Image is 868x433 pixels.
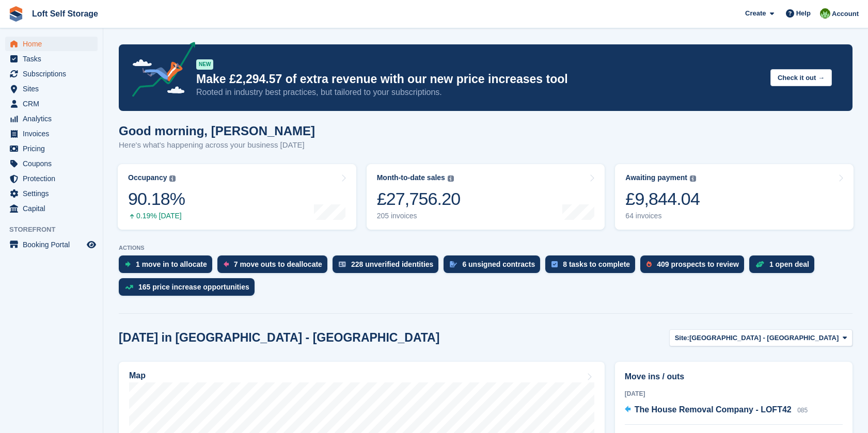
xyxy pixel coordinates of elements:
[138,283,249,291] div: 165 price increase opportunities
[745,8,766,19] span: Create
[119,278,260,301] a: 165 price increase opportunities
[169,175,176,182] img: icon-info-grey-7440780725fd019a000dd9b08b2336e03edf1995a4989e88bcd33f0948082b44.svg
[657,260,739,268] div: 409 prospects to review
[125,285,133,290] img: price_increase_opportunities-93ffe204e8149a01c8c9dc8f82e8f89637d9d84a8eef4429ea346261dce0b2c0.svg
[23,52,85,66] span: Tasks
[5,186,98,201] a: menu
[224,261,229,267] img: move_outs_to_deallocate_icon-f764333ba52eb49d3ac5e1228854f67142a1ed5810a6f6cc68b1a99e826820c5.svg
[625,404,808,417] a: The House Removal Company - LOFT42 085
[23,237,85,252] span: Booking Portal
[333,255,444,278] a: 228 unverified identities
[23,201,85,216] span: Capital
[796,8,811,19] span: Help
[797,407,808,414] span: 085
[625,212,700,220] div: 64 invoices
[377,188,461,210] div: £27,756.20
[448,175,454,182] img: icon-info-grey-7440780725fd019a000dd9b08b2336e03edf1995a4989e88bcd33f0948082b44.svg
[615,164,854,230] a: Awaiting payment £9,844.04 64 invoices
[196,72,762,87] p: Make £2,294.57 of extra revenue with our new price increases tool
[377,173,445,182] div: Month-to-date sales
[625,371,843,383] h2: Move ins / outs
[551,261,558,267] img: task-75834270c22a3079a89374b754ae025e5fb1db73e45f91037f5363f120a921f8.svg
[377,212,461,220] div: 205 invoices
[119,331,439,345] h2: [DATE] in [GEOGRAPHIC_DATA] - [GEOGRAPHIC_DATA]
[450,261,457,267] img: contract_signature_icon-13c848040528278c33f63329250d36e43548de30e8caae1d1a13099fd9432cc5.svg
[217,255,333,278] a: 7 move outs to deallocate
[23,111,85,126] span: Analytics
[832,9,859,19] span: Account
[5,156,98,171] a: menu
[28,5,102,22] a: Loft Self Storage
[196,87,762,98] p: Rooted in industry best practices, but tailored to your subscriptions.
[5,171,98,186] a: menu
[23,82,85,96] span: Sites
[23,186,85,201] span: Settings
[5,52,98,66] a: menu
[119,255,217,278] a: 1 move in to allocate
[23,97,85,111] span: CRM
[5,37,98,51] a: menu
[129,371,146,380] h2: Map
[820,8,830,19] img: James Johnson
[118,164,356,230] a: Occupancy 90.18% 0.19% [DATE]
[675,333,689,343] span: Site:
[5,111,98,126] a: menu
[625,389,843,398] div: [DATE]
[5,67,98,81] a: menu
[351,260,434,268] div: 228 unverified identities
[640,255,749,278] a: 409 prospects to review
[5,201,98,216] a: menu
[119,139,315,151] p: Here's what's happening across your business [DATE]
[23,141,85,156] span: Pricing
[444,255,545,278] a: 6 unsigned contracts
[770,69,832,86] button: Check it out →
[136,260,207,268] div: 1 move in to allocate
[5,126,98,141] a: menu
[462,260,535,268] div: 6 unsigned contracts
[123,42,196,101] img: price-adjustments-announcement-icon-8257ccfd72463d97f412b2fc003d46551f7dbcb40ab6d574587a9cd5c0d94...
[23,67,85,81] span: Subscriptions
[5,237,98,252] a: menu
[690,175,696,182] img: icon-info-grey-7440780725fd019a000dd9b08b2336e03edf1995a4989e88bcd33f0948082b44.svg
[196,59,213,70] div: NEW
[635,405,792,414] span: The House Removal Company - LOFT42
[5,82,98,96] a: menu
[128,173,167,182] div: Occupancy
[128,212,185,220] div: 0.19% [DATE]
[128,188,185,210] div: 90.18%
[234,260,322,268] div: 7 move outs to deallocate
[339,261,346,267] img: verify_identity-adf6edd0f0f0b5bbfe63781bf79b02c33cf7c696d77639b501bdc392416b5a36.svg
[545,255,640,278] a: 8 tasks to complete
[769,260,809,268] div: 1 open deal
[689,333,839,343] span: [GEOGRAPHIC_DATA] - [GEOGRAPHIC_DATA]
[85,238,98,251] a: Preview store
[563,260,630,268] div: 8 tasks to complete
[669,329,853,346] button: Site: [GEOGRAPHIC_DATA] - [GEOGRAPHIC_DATA]
[23,171,85,186] span: Protection
[125,261,131,267] img: move_ins_to_allocate_icon-fdf77a2bb77ea45bf5b3d319d69a93e2d87916cf1d5bf7949dd705db3b84f3ca.svg
[8,6,24,22] img: stora-icon-8386f47178a22dfd0bd8f6a31ec36ba5ce8667c1dd55bd0f319d3a0aa187defe.svg
[625,173,687,182] div: Awaiting payment
[23,37,85,51] span: Home
[625,188,700,210] div: £9,844.04
[5,97,98,111] a: menu
[749,255,819,278] a: 1 open deal
[119,124,315,138] h1: Good morning, [PERSON_NAME]
[646,261,652,267] img: prospect-51fa495bee0391a8d652442698ab0144808aea92771e9ea1ae160a38d050c398.svg
[119,245,853,251] p: ACTIONS
[755,261,764,268] img: deal-1b604bf984904fb50ccaf53a9ad4b4a5d6e5aea283cecdc64d6e3604feb123c2.svg
[23,156,85,171] span: Coupons
[367,164,605,230] a: Month-to-date sales £27,756.20 205 invoices
[23,126,85,141] span: Invoices
[9,224,103,235] span: Storefront
[5,141,98,156] a: menu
